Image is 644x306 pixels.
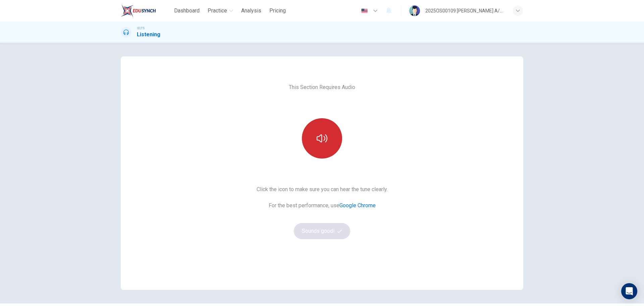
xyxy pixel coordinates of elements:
div: Open Intercom Messenger [621,283,637,299]
h1: Listening [137,31,160,39]
img: en [360,8,369,13]
span: IELTS [137,26,145,31]
button: Practice [205,5,236,17]
span: This Section Requires Audio [289,83,355,91]
span: Practice [208,7,227,15]
span: For the best performance, use [257,202,388,210]
button: Pricing [267,5,288,17]
a: EduSynch logo [121,4,171,17]
div: 2025OS00109 [PERSON_NAME] A/P SWATHESAM [425,7,504,15]
a: Google Chrome [339,202,376,209]
span: Pricing [269,7,286,15]
button: Analysis [238,5,264,17]
span: Analysis [241,7,261,15]
span: Click the icon to make sure you can hear the tune clearly. [257,185,388,193]
span: Dashboard [174,7,200,15]
img: Profile picture [409,5,420,16]
button: Dashboard [171,5,202,17]
img: EduSynch logo [121,4,156,17]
